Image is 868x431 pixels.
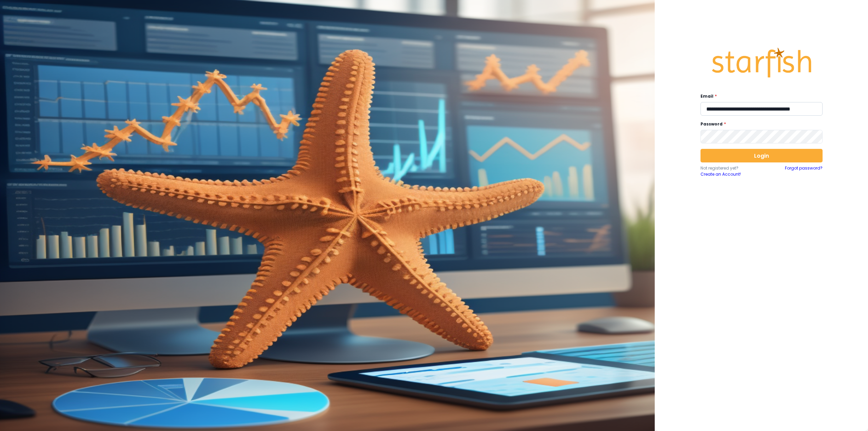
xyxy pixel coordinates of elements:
[701,149,823,162] button: Login
[785,165,823,177] a: Forgot password?
[701,93,818,99] label: Email
[701,121,818,127] label: Password
[701,165,762,171] p: Not registered yet?
[711,41,812,84] img: Logo.42cb71d561138c82c4ab.png
[701,171,762,177] a: Create an Account!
